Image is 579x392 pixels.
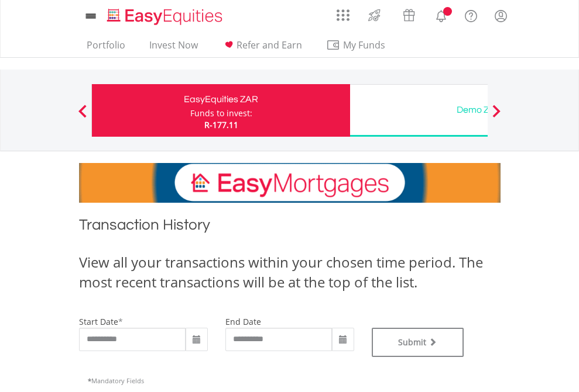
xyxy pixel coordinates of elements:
label: start date [79,316,118,327]
img: grid-menu-icon.svg [337,9,350,22]
a: Invest Now [145,39,203,57]
div: EasyEquities ZAR [99,91,343,107]
button: Submit [372,328,464,357]
div: Funds to invest: [190,107,252,119]
label: end date [225,316,261,327]
span: Mandatory Fields [88,376,144,385]
img: EasyMortage Promotion Banner [79,163,501,203]
img: EasyEquities_Logo.png [105,7,227,26]
a: Home page [102,3,227,26]
span: R-177.11 [204,119,238,130]
a: My Profile [486,3,516,29]
button: Next [485,110,508,122]
img: vouchers-v2.svg [399,6,419,25]
span: Refer and Earn [237,39,302,51]
a: Notifications [426,3,456,26]
a: FAQ's and Support [456,3,486,26]
div: View all your transactions within your chosen time period. The most recent transactions will be a... [79,252,501,293]
a: AppsGrid [329,3,357,22]
span: My Funds [326,37,403,53]
a: Vouchers [392,3,426,25]
a: Portfolio [82,39,130,57]
h1: Transaction History [79,214,501,241]
img: thrive-v2.svg [365,6,384,25]
button: Previous [71,110,94,122]
a: Refer and Earn [217,39,307,57]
